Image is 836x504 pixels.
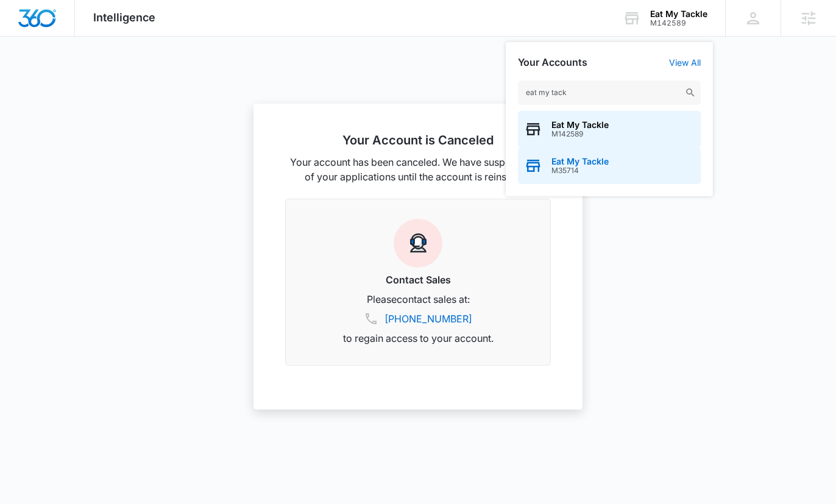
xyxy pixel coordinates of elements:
[300,272,536,287] h3: Contact Sales
[650,9,707,19] div: account name
[551,166,609,175] span: M35714
[551,120,609,130] span: Eat My Tackle
[285,155,551,184] p: Your account has been canceled. We have suspended all of your applications until the account is r...
[93,11,155,24] span: Intelligence
[518,111,701,147] button: Eat My TackleM142589
[669,57,701,68] a: View All
[300,292,536,346] p: Please contact sales at: to regain access to your account.
[384,311,472,326] a: [PHONE_NUMBER]
[650,19,707,27] div: account id
[551,157,609,166] span: Eat My Tackle
[518,80,701,105] input: Search Accounts
[518,147,701,184] button: Eat My TackleM35714
[551,130,609,138] span: M142589
[285,133,551,147] h2: Your Account is Canceled
[518,57,587,68] h2: Your Accounts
